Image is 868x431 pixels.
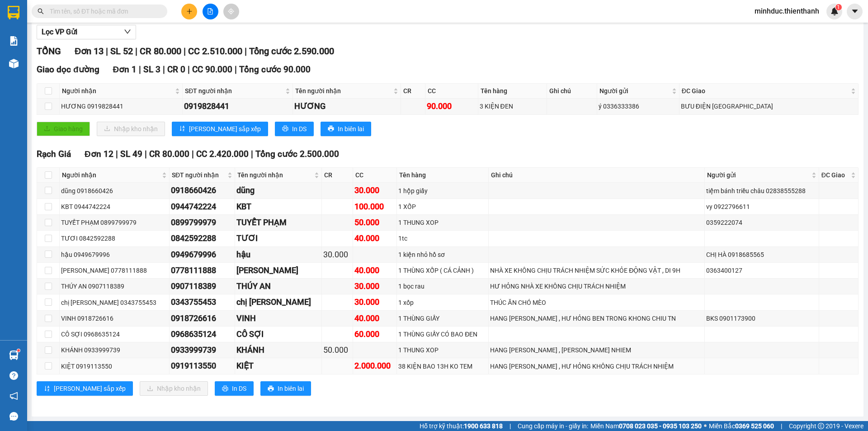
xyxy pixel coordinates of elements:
div: ý 0336333386 [599,101,678,111]
span: | [235,64,237,75]
td: THÚY AN [235,279,322,294]
div: [PERSON_NAME] [236,264,320,277]
div: chị [PERSON_NAME] [236,296,320,308]
div: 0778111888 [171,264,233,277]
span: Tổng cước 2.590.000 [249,46,334,57]
span: ĐC Giao [682,86,849,96]
td: 0918726616 [170,311,235,327]
span: copyright [818,423,824,429]
td: 0918660426 [170,183,235,199]
img: warehouse-icon [9,59,19,68]
div: 38 KIỆN BAO 13H KO TEM [398,361,487,371]
button: uploadGiao hàng [37,122,90,136]
span: Miền Nam [590,421,702,431]
span: CC 2.510.000 [188,46,242,57]
div: 0944742224 [171,200,233,213]
span: Tên người nhận [237,170,312,180]
div: 90.000 [427,100,476,113]
button: Lọc VP Gửi [37,25,136,39]
button: sort-ascending[PERSON_NAME] sắp xếp [37,381,133,396]
div: CHỊ HÀ 0918685565 [706,250,817,260]
div: TUYẾT PHẠM 0899799979 [61,218,168,227]
span: | [163,64,165,75]
div: 0918660426 [171,184,233,197]
span: printer [328,125,334,133]
span: Hỗ trợ kỹ thuật: [420,421,503,431]
div: hậu 0949679996 [61,250,168,260]
span: In biên lai [278,384,304,393]
div: 0968635124 [171,328,233,341]
div: 1 hộp giấy [398,186,487,196]
div: 50.000 [354,216,395,229]
th: CR [322,168,353,183]
div: KHÁNH 0933999739 [61,345,168,355]
td: hậu [235,247,322,263]
div: VINH 0918726616 [61,313,168,323]
button: printerIn biên lai [260,381,311,396]
span: | [251,149,253,159]
span: Lọc VP Gửi [42,26,77,38]
button: caret-down [847,4,863,19]
div: 1 THUNG XOP [398,218,487,227]
div: 1 THUNG XOP [398,345,487,355]
div: THÚC ĂN CHÓ MÈO [490,298,703,308]
span: | [139,64,141,75]
span: printer [282,125,288,133]
span: | [245,46,247,57]
span: | [781,421,782,431]
div: 0933999739 [171,344,233,356]
span: printer [222,385,228,393]
td: 0343755453 [170,294,235,310]
div: 0907118389 [171,280,233,293]
div: HANG [PERSON_NAME] , HƯ HỎNG BEN TRONG KHONG CHIU TN [490,313,703,323]
span: CC 2.420.000 [196,149,249,159]
div: KIỆT [236,360,320,372]
td: 0933999739 [170,342,235,358]
div: CÔ SỢI 0968635124 [61,329,168,339]
div: THÚY AN [236,280,320,293]
td: KBT [235,199,322,215]
div: hậu [236,248,320,261]
span: Người nhận [62,86,173,96]
button: plus [181,4,197,19]
span: aim [228,8,234,14]
div: 1 bọc rau [398,281,487,291]
span: Giao dọc đường [37,64,99,75]
td: chị ĐAN [235,294,322,310]
span: SL 52 [110,46,133,57]
div: HƯƠNG [294,100,399,113]
div: HƯ HỎNG NHÀ XE KHÔNG CHỊU TRÁCH NHIỆM [490,281,703,291]
span: caret-down [851,7,859,15]
span: | [192,149,194,159]
span: [DATE] [73,5,100,14]
span: In biên lai [338,124,364,134]
td: VINH [235,311,322,327]
img: logo-vxr [8,6,19,19]
span: 1 [837,4,840,10]
div: 40.000 [354,232,395,245]
span: Người nhận [62,170,160,180]
span: | [106,46,108,57]
td: 0899799979 [170,215,235,231]
span: SĐT người nhận [172,170,226,180]
span: In DS [232,384,246,393]
th: Ghi chú [547,84,597,99]
th: Tên hàng [478,84,547,99]
div: 30.000 [354,184,395,197]
td: 0907118389 [170,279,235,294]
div: 1 THÙNG GIẤY [398,313,487,323]
td: TƯƠI [235,231,322,246]
span: ⚪️ [704,424,707,428]
strong: 0369 525 060 [735,422,774,430]
td: KHÁNH [235,342,322,358]
div: 0363400127 [706,265,817,275]
span: printer [268,385,274,393]
div: 1 xốp [398,298,487,308]
div: TƯƠI [236,232,320,245]
div: 0899799979 [171,216,233,229]
span: | [135,46,137,57]
td: 0919828441 [183,99,293,114]
div: 0359222074 [706,218,817,227]
div: 1 THÙNG XỐP ( CÁ CẢNH ) [398,265,487,275]
button: printerIn DS [215,381,254,396]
